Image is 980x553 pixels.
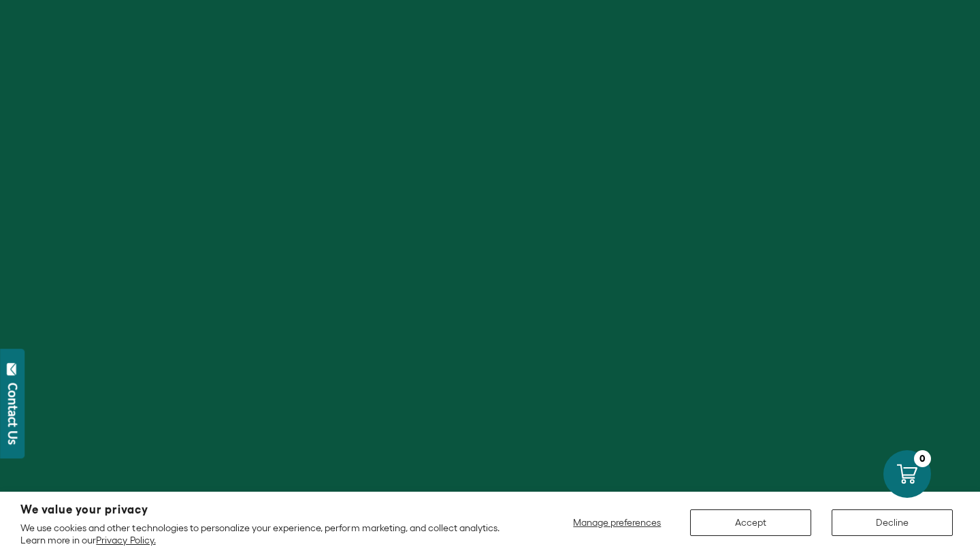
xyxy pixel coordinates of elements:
button: Manage preferences [565,509,670,536]
div: 0 [914,450,931,467]
span: Manage preferences [573,517,661,528]
a: Privacy Policy. [96,535,155,546]
p: We use cookies and other technologies to personalize your experience, perform marketing, and coll... [20,522,518,546]
button: Accept [690,509,811,536]
button: Decline [832,509,953,536]
div: Contact Us [6,383,20,445]
h2: We value your privacy [20,504,518,516]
